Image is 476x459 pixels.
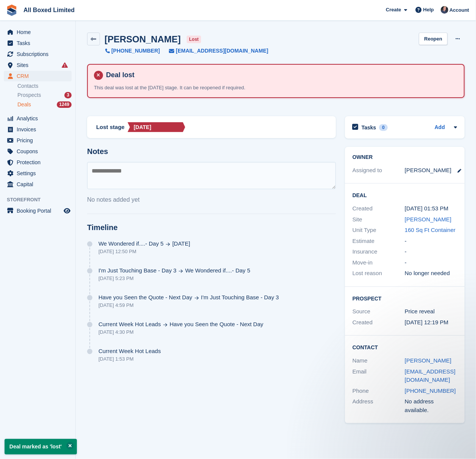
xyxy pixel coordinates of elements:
a: [PHONE_NUMBER] [405,387,456,394]
div: Insurance [353,247,405,256]
a: menu [4,71,72,81]
span: Prospects [17,92,41,99]
span: I'm Just Touching Base - Day 3 [98,268,176,274]
span: Booking Portal [17,205,62,216]
div: Lost reason [353,269,405,278]
span: I'm Just Touching Base - Day 3 [201,294,279,300]
div: [DATE] 5:23 PM [98,275,250,281]
span: [PHONE_NUMBER] [111,47,160,55]
div: Email [353,367,405,384]
div: Assigned to [353,166,405,175]
span: [DATE] [172,241,190,247]
div: [DATE] 4:59 PM [98,302,279,308]
div: [DATE] 12:19 PM [405,318,457,327]
a: [PERSON_NAME] [405,216,451,222]
span: Deals [17,101,31,108]
span: Invoices [17,124,62,135]
h2: Deal [353,191,457,199]
a: 160 Sq Ft Container [405,227,456,233]
span: We Wondered if....- Day 5 [185,268,250,274]
div: [DATE] 4:30 PM [98,329,263,335]
a: menu [4,205,72,216]
span: Home [17,27,62,37]
span: No notes added yet [87,196,140,203]
div: Estimate [353,237,405,246]
div: No address available. [405,397,457,414]
span: Storefront [7,196,75,204]
div: [DATE] 01:53 PM [405,204,457,213]
a: menu [4,49,72,59]
span: Sites [17,60,62,70]
h2: Owner [353,154,457,160]
a: [PERSON_NAME] [405,357,451,364]
div: [DATE] [134,123,151,131]
img: stora-icon-8386f47178a22dfd0bd8f6a31ec36ba5ce8667c1dd55bd0f319d3a0aa187defe.svg [6,5,17,16]
div: Phone [353,387,405,395]
a: menu [4,179,72,190]
div: - [405,247,457,256]
span: Have you Seen the Quote - Next Day [170,321,264,327]
span: Protection [17,157,62,168]
div: Created [353,204,405,213]
div: [PERSON_NAME] [405,166,451,175]
div: Address [353,397,405,414]
a: All Boxed Limited [20,4,78,16]
div: Source [353,307,405,316]
a: menu [4,135,72,146]
div: Name [353,356,405,365]
h2: Timeline [87,223,336,232]
img: Dan Goss [441,6,448,14]
span: CRM [17,71,62,81]
h2: Tasks [362,124,376,131]
span: Lost [96,123,108,132]
a: menu [4,27,72,37]
h2: Contact [353,343,457,351]
a: menu [4,60,72,70]
div: - [405,237,457,246]
span: Have you Seen the Quote - Next Day [98,294,192,300]
a: Preview store [62,206,72,215]
span: Account [449,6,469,14]
a: menu [4,157,72,168]
span: Pricing [17,135,62,146]
a: menu [4,124,72,135]
a: Prospects 3 [17,91,72,99]
a: Add [435,123,445,132]
a: [EMAIL_ADDRESS][DOMAIN_NAME] [160,47,268,55]
span: Subscriptions [17,49,62,59]
a: Contacts [17,82,72,90]
h2: [PERSON_NAME] [105,34,181,44]
div: 1249 [57,101,72,108]
div: Move-in [353,258,405,267]
p: Deal marked as 'lost' [5,439,77,454]
span: We Wondered if....- Day 5 [98,241,164,247]
a: [EMAIL_ADDRESS][DOMAIN_NAME] [405,368,456,383]
p: This deal was lost at the [DATE] stage. It can be reopened if required. [94,84,378,92]
div: No longer needed [405,269,457,278]
a: Reopen [419,33,448,45]
a: [PHONE_NUMBER] [105,47,160,55]
div: Price reveal [405,307,457,316]
div: - [405,258,457,267]
a: menu [4,146,72,157]
span: Coupons [17,146,62,157]
div: Created [353,318,405,327]
span: lost [187,36,201,43]
span: [EMAIL_ADDRESS][DOMAIN_NAME] [176,47,268,55]
div: Unit Type [353,226,405,235]
span: Create [386,6,401,14]
div: 3 [64,92,72,98]
span: Help [423,6,434,14]
h2: Prospect [353,294,457,302]
i: Smart entry sync failures have occurred [62,62,68,68]
a: Deals 1249 [17,101,72,109]
div: [DATE] 1:53 PM [98,356,161,362]
span: Analytics [17,113,62,124]
span: Current Week Hot Leads [98,321,161,327]
div: [DATE] 12:50 PM [98,249,190,254]
span: Capital [17,179,62,190]
h4: Deal lost [103,71,458,79]
div: 0 [379,124,388,131]
span: Current Week Hot Leads [98,348,161,354]
h2: Notes [87,147,336,156]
